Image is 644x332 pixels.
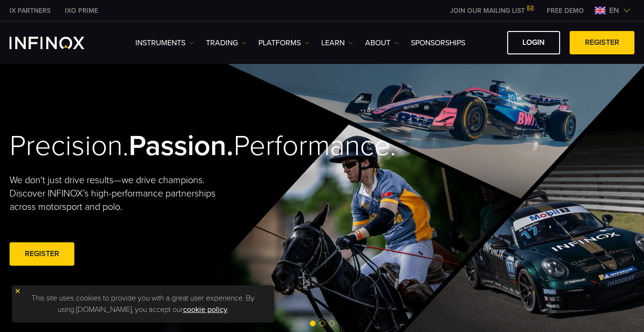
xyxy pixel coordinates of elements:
[183,305,227,314] a: cookie policy
[135,37,194,49] a: Instruments
[10,242,74,266] a: REGISTER
[570,31,634,54] a: REGISTER
[507,31,560,54] a: LOGIN
[443,7,540,15] a: JOIN OUR MAILING LIST
[258,37,309,49] a: PLATFORMS
[365,37,399,49] a: ABOUT
[319,321,325,326] span: Go to slide 2
[310,321,316,326] span: Go to slide 1
[10,37,107,49] a: INFINOX Logo
[329,321,335,326] span: Go to slide 3
[605,5,623,16] span: en
[129,129,234,163] strong: Passion.
[14,288,21,294] img: yellow close icon
[540,6,591,16] a: INFINOX MENU
[58,6,105,16] a: INFINOX
[411,37,465,49] a: SPONSORSHIPS
[17,290,269,318] p: This site uses cookies to provide you with a great user experience. By using [DOMAIN_NAME], you a...
[10,174,235,214] p: We don't just drive results—we drive champions. Discover INFINOX’s high-performance partnerships ...
[2,6,58,16] a: INFINOX
[206,37,246,49] a: TRADING
[10,129,291,164] h2: Precision. Performance.
[321,37,353,49] a: Learn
